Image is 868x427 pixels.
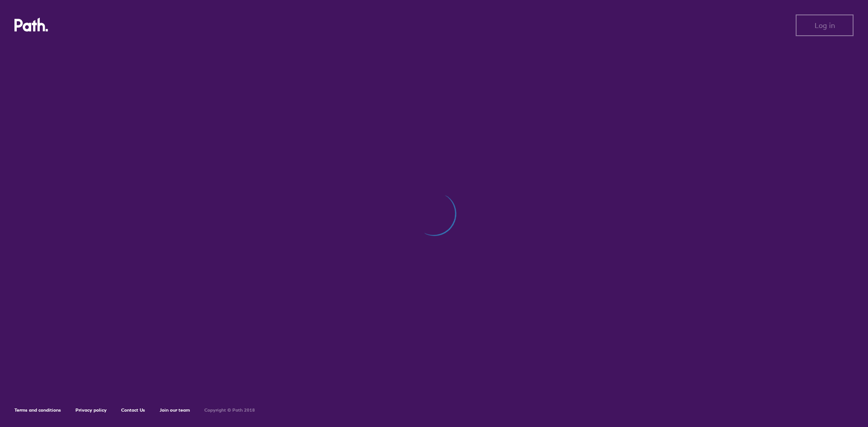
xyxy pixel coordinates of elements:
[75,407,107,413] a: Privacy policy
[160,407,190,413] a: Join our team
[204,408,255,413] h6: Copyright © Path 2018
[796,14,854,36] button: Log in
[14,407,61,413] a: Terms and conditions
[815,21,835,29] span: Log in
[121,407,145,413] a: Contact Us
